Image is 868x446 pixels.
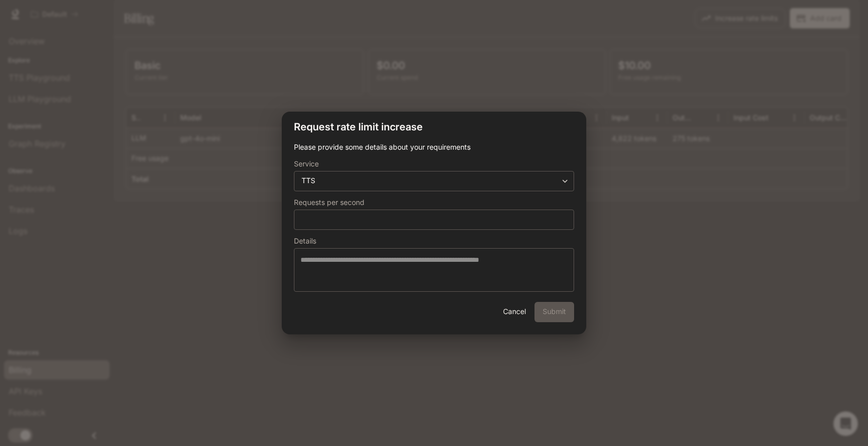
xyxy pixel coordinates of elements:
p: Requests per second [294,199,364,206]
div: TTS [294,176,574,186]
p: Details [294,237,316,245]
p: Service [294,160,319,167]
h2: Request rate limit increase [282,112,586,142]
button: Cancel [498,302,530,322]
p: Please provide some details about your requirements [294,142,574,152]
